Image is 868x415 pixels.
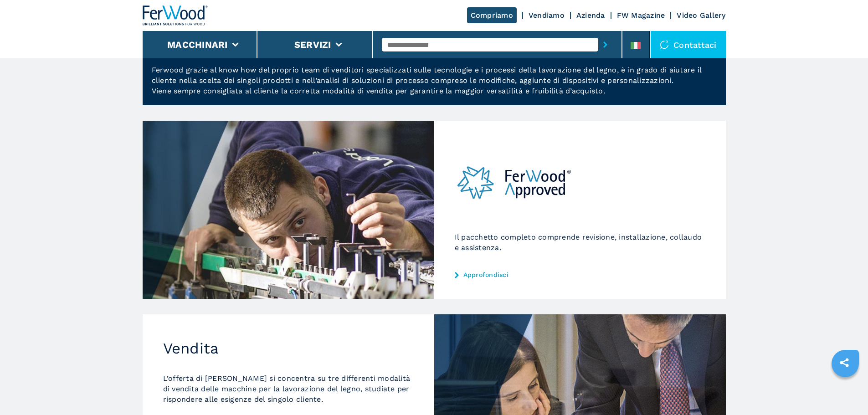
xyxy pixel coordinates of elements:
[455,232,705,253] p: Il pacchetto completo comprende revisione, installazione, collaudo e assistenza.
[833,351,856,374] a: sharethis
[617,11,665,20] a: FW Magazine
[143,65,726,105] p: Ferwood grazie al know how del proprio team di venditori specializzati sulle tecnologie e i proce...
[143,5,208,26] img: Ferwood
[660,40,669,49] img: Contattaci
[651,31,726,58] div: Contattaci
[467,7,517,23] a: Compriamo
[294,39,331,50] button: Servizi
[829,374,861,408] iframe: Chat
[167,39,228,50] button: Macchinari
[576,11,605,20] a: Azienda
[529,11,565,20] a: Vendiamo
[598,34,612,55] button: submit-button
[677,11,725,20] a: Video Gallery
[455,271,705,278] a: Approfondisci
[163,373,414,405] p: L’offerta di [PERSON_NAME] si concentra su tre differenti modalità di vendita delle macchine per ...
[163,339,414,358] h2: Vendita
